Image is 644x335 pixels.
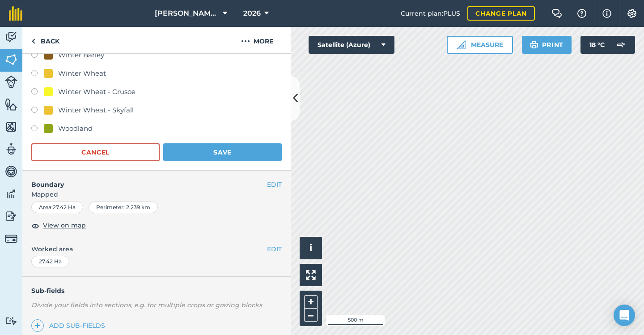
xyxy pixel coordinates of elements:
[89,202,158,213] div: Perimeter : 2.239 km
[522,36,572,54] button: Print
[5,98,17,111] img: svg+xml;base64,PHN2ZyB4bWxucz0iaHR0cDovL3d3dy53My5vcmcvMjAwMC9zdmciIHdpZHRoPSI1NiIgaGVpZ2h0PSI2MC...
[589,36,605,54] span: 18 ° C
[22,27,68,53] a: Back
[31,36,35,47] img: svg+xml;base64,PHN2ZyB4bWxucz0iaHR0cDovL3d3dy53My5vcmcvMjAwMC9zdmciIHdpZHRoPSI5IiBoZWlnaHQ9IjI0Ii...
[31,256,69,267] div: 27.42 Ha
[309,36,394,54] button: Satellite (Azure)
[306,270,316,280] img: Four arrows, one pointing top left, one top right, one bottom right and the last bottom left
[5,120,17,133] img: svg+xml;base64,PHN2ZyB4bWxucz0iaHR0cDovL3d3dy53My5vcmcvMjAwMC9zdmciIHdpZHRoPSI1NiIgaGVpZ2h0PSI2MC...
[243,8,261,19] span: 2026
[31,301,262,309] em: Divide your fields into sections, e.g. for multiple crops or grazing blocks
[31,143,160,161] button: Cancel
[401,9,460,18] span: Current plan : PLUS
[163,143,282,161] button: Save
[304,295,318,309] button: +
[58,123,93,134] div: Woodland
[224,27,291,53] button: More
[31,319,109,332] a: Add sub-fields
[9,6,22,21] img: fieldmargin Logo
[58,86,136,97] div: Winter Wheat - Crusoe
[22,189,291,199] span: Mapped
[58,50,104,60] div: Winter Barley
[22,286,291,296] h4: Sub-fields
[31,244,282,254] span: Worked area
[155,8,219,19] span: [PERSON_NAME] & SONS (MILL HOUSE)
[34,320,41,331] img: svg+xml;base64,PHN2ZyB4bWxucz0iaHR0cDovL3d3dy53My5vcmcvMjAwMC9zdmciIHdpZHRoPSIxNCIgaGVpZ2h0PSIyNC...
[457,40,466,49] img: Ruler icon
[5,142,17,156] img: svg+xml;base64,PD94bWwgdmVyc2lvbj0iMS4wIiBlbmNvZGluZz0idXRmLTgiPz4KPCEtLSBHZW5lcmF0b3I6IEFkb2JlIE...
[5,30,17,44] img: svg+xml;base64,PD94bWwgdmVyc2lvbj0iMS4wIiBlbmNvZGluZz0idXRmLTgiPz4KPCEtLSBHZW5lcmF0b3I6IEFkb2JlIE...
[241,36,250,47] img: svg+xml;base64,PHN2ZyB4bWxucz0iaHR0cDovL3d3dy53My5vcmcvMjAwMC9zdmciIHdpZHRoPSIyMCIgaGVpZ2h0PSIyNC...
[58,68,106,79] div: Winter Wheat
[267,180,282,189] button: EDIT
[5,187,17,201] img: svg+xml;base64,PD94bWwgdmVyc2lvbj0iMS4wIiBlbmNvZGluZz0idXRmLTgiPz4KPCEtLSBHZW5lcmF0b3I6IEFkb2JlIE...
[467,6,535,21] a: Change plan
[58,105,134,116] div: Winter Wheat - Skyfall
[5,210,17,223] img: svg+xml;base64,PD94bWwgdmVyc2lvbj0iMS4wIiBlbmNvZGluZz0idXRmLTgiPz4KPCEtLSBHZW5lcmF0b3I6IEFkb2JlIE...
[530,39,538,50] img: svg+xml;base64,PHN2ZyB4bWxucz0iaHR0cDovL3d3dy53My5vcmcvMjAwMC9zdmciIHdpZHRoPSIxOSIgaGVpZ2h0PSIyNC...
[612,36,630,54] img: svg+xml;base64,PD94bWwgdmVyc2lvbj0iMS4wIiBlbmNvZGluZz0idXRmLTgiPz4KPCEtLSBHZW5lcmF0b3I6IEFkb2JlIE...
[31,220,86,231] button: View on map
[5,165,17,178] img: svg+xml;base64,PD94bWwgdmVyc2lvbj0iMS4wIiBlbmNvZGluZz0idXRmLTgiPz4KPCEtLSBHZW5lcmF0b3I6IEFkb2JlIE...
[576,9,587,18] img: A question mark icon
[31,202,83,213] div: Area : 27.42 Ha
[22,171,267,189] h4: Boundary
[614,305,635,326] div: Open Intercom Messenger
[267,244,282,254] button: EDIT
[5,76,17,88] img: svg+xml;base64,PD94bWwgdmVyc2lvbj0iMS4wIiBlbmNvZGluZz0idXRmLTgiPz4KPCEtLSBHZW5lcmF0b3I6IEFkb2JlIE...
[304,309,318,322] button: –
[300,237,322,259] button: i
[447,36,513,54] button: Measure
[580,36,635,54] button: 18 °C
[309,242,312,253] span: i
[5,232,17,245] img: svg+xml;base64,PD94bWwgdmVyc2lvbj0iMS4wIiBlbmNvZGluZz0idXRmLTgiPz4KPCEtLSBHZW5lcmF0b3I6IEFkb2JlIE...
[5,317,17,325] img: svg+xml;base64,PD94bWwgdmVyc2lvbj0iMS4wIiBlbmNvZGluZz0idXRmLTgiPz4KPCEtLSBHZW5lcmF0b3I6IEFkb2JlIE...
[31,220,39,231] img: svg+xml;base64,PHN2ZyB4bWxucz0iaHR0cDovL3d3dy53My5vcmcvMjAwMC9zdmciIHdpZHRoPSIxOCIgaGVpZ2h0PSIyNC...
[551,9,562,18] img: Two speech bubbles overlapping with the left bubble in the forefront
[5,53,17,66] img: svg+xml;base64,PHN2ZyB4bWxucz0iaHR0cDovL3d3dy53My5vcmcvMjAwMC9zdmciIHdpZHRoPSI1NiIgaGVpZ2h0PSI2MC...
[627,9,637,18] img: A cog icon
[602,8,611,19] img: svg+xml;base64,PHN2ZyB4bWxucz0iaHR0cDovL3d3dy53My5vcmcvMjAwMC9zdmciIHdpZHRoPSIxNyIgaGVpZ2h0PSIxNy...
[43,220,86,230] span: View on map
